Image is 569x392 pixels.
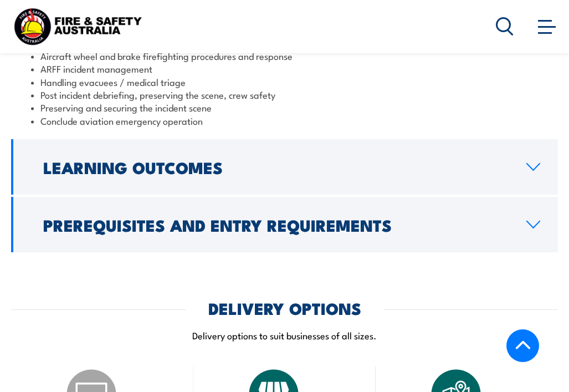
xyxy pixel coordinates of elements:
[31,49,538,62] li: Aircraft wheel and brake firefighting procedures and response
[11,139,558,195] a: Learning Outcomes
[208,301,361,315] h2: DELIVERY OPTIONS
[31,101,538,114] li: Preserving and securing the incident scene
[31,75,538,88] li: Handling evacuees / medical triage
[31,88,538,101] li: Post incident debriefing, preserving the scene, crew safety
[43,160,509,174] h2: Learning Outcomes
[31,62,538,75] li: ARFF incident management
[31,114,538,127] li: Conclude aviation emergency operation
[11,329,558,342] p: Delivery options to suit businesses of all sizes.
[43,217,509,232] h2: Prerequisites and Entry Requirements
[11,197,558,252] a: Prerequisites and Entry Requirements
